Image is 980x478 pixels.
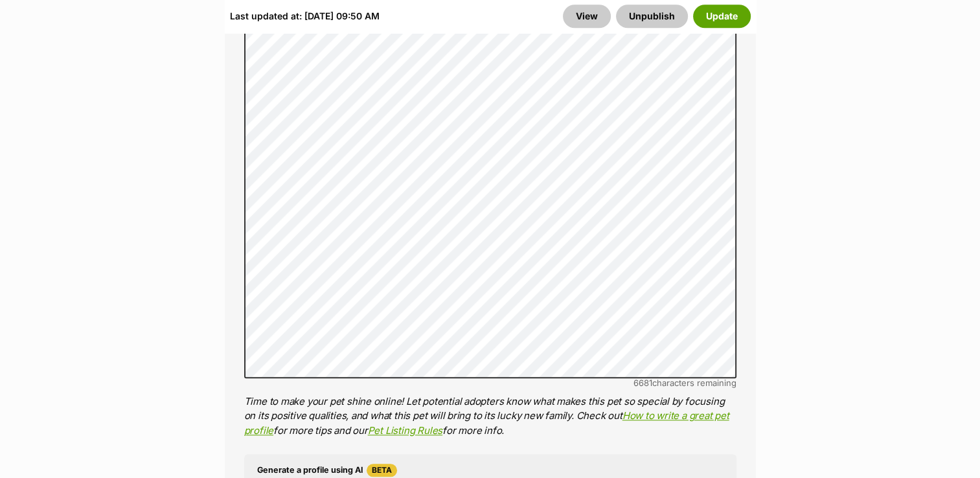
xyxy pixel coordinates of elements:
[616,5,688,28] button: Unpublish
[244,394,736,438] p: Time to make your pet shine online! Let potential adopters know what makes this pet so special by...
[368,424,442,437] a: Pet Listing Rules
[563,5,611,28] a: View
[693,5,751,28] button: Update
[367,464,397,477] span: Beta
[257,464,724,477] h4: Generate a profile using AI
[244,378,736,388] div: characters remaining
[230,5,380,28] div: Last updated at: [DATE] 09:50 AM
[244,409,729,437] a: How to write a great pet profile
[633,378,652,388] span: 6681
